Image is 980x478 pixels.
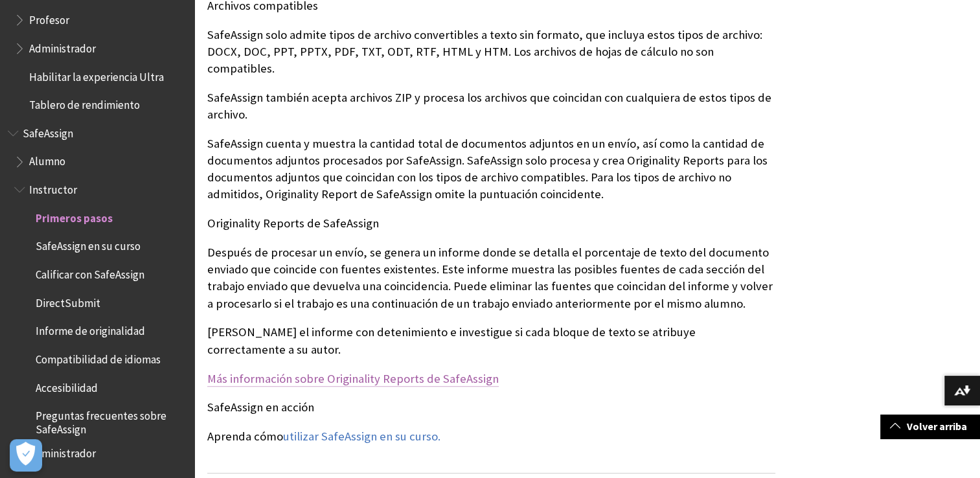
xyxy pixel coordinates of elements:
p: SafeAssign cuenta y muestra la cantidad total de documentos adjuntos en un envío, así como la can... [207,135,775,203]
span: Profesor [29,9,69,27]
span: Administrador [29,38,96,55]
p: Después de procesar un envío, se genera un informe donde se detalla el porcentaje de texto del do... [207,244,775,312]
a: Volver arriba [880,415,980,438]
span: Accesibilidad [36,377,98,394]
p: Aprenda cómo [207,428,775,445]
nav: Book outline for Blackboard SafeAssign [8,122,187,464]
span: SafeAssign [23,122,73,140]
span: Habilitar la experiencia Ultra [29,66,164,84]
span: Instructor [29,179,77,196]
p: SafeAssign solo admite tipos de archivo convertibles a texto sin formato, que incluya estos tipos... [207,27,775,78]
span: Tablero de rendimiento [29,94,140,111]
span: Primeros pasos [36,207,113,225]
span: DirectSubmit [36,292,100,310]
p: Originality Reports de SafeAssign [207,215,775,232]
p: SafeAssign en acción [207,399,775,416]
a: Más información sobre Originality Reports de SafeAssign [207,371,499,387]
span: Calificar con SafeAssign [36,264,144,281]
a: utilizar SafeAssign en su curso. [283,429,440,444]
span: Alumno [29,151,65,168]
span: Preguntas frecuentes sobre SafeAssign [36,405,185,436]
span: Administrador [29,442,96,460]
span: Compatibilidad de idiomas [36,348,161,366]
p: SafeAssign también acepta archivos ZIP y procesa los archivos que coincidan con cualquiera de est... [207,89,775,123]
span: Informe de originalidad [36,321,145,338]
button: Abrir preferencias [10,439,42,472]
p: [PERSON_NAME] el informe con detenimiento e investigue si cada bloque de texto se atribuye correc... [207,324,775,358]
span: SafeAssign en su curso [36,236,141,253]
